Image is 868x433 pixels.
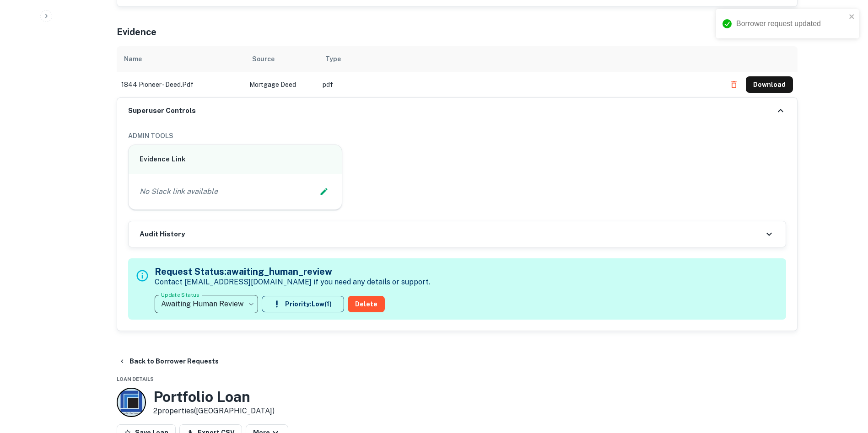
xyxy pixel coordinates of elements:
div: Awaiting Human Review [155,291,258,317]
th: Name [117,46,245,72]
td: pdf [318,72,721,97]
span: Loan Details [117,376,154,382]
h3: Portfolio Loan [153,388,275,406]
button: Priority:Low(1) [262,296,344,312]
h6: Evidence Link [140,154,331,165]
p: 2 properties ([GEOGRAPHIC_DATA]) [153,406,275,417]
td: 1844 pioneer - deed.pdf [117,72,245,97]
label: Update Status [161,291,199,299]
p: No Slack link available [140,186,218,197]
td: Mortgage Deed [245,72,318,97]
div: Borrower request updated [736,18,846,29]
button: Download [746,76,793,93]
h6: Audit History [140,229,185,240]
p: Contact [EMAIL_ADDRESS][DOMAIN_NAME] if you need any details or support. [155,277,430,288]
h5: Request Status: awaiting_human_review [155,265,430,278]
h6: ADMIN TOOLS [128,131,786,141]
button: close [849,13,855,21]
th: Type [318,46,721,72]
h5: Evidence [117,25,156,39]
button: Back to Borrower Requests [115,353,222,369]
th: Source [245,46,318,72]
div: Name [124,53,142,64]
button: Delete file [726,77,742,92]
iframe: Chat Widget [822,360,868,404]
div: Type [325,53,341,64]
button: Edit Slack Link [317,185,331,198]
div: scrollable content [117,46,798,97]
div: Source [252,53,275,64]
button: Delete [348,296,385,312]
h6: Superuser Controls [128,106,196,116]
